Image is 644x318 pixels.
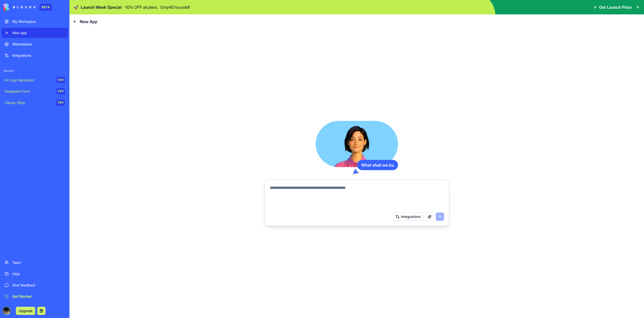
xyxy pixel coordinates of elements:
div: TRY [57,100,65,106]
img: ACg8ocLekgj4lxvOnPJuU0SdoKtE1yZpBrnuZ5z8lyyirf0d1TsHUTac=s96-c [3,307,11,315]
div: AI Logo Generator [5,78,53,83]
div: Feedback Form [5,89,53,94]
span: Recent [2,69,68,73]
a: Feedback FormTRY [2,86,68,97]
div: Integrations [12,53,65,58]
a: Upgrade [16,308,35,313]
p: - 10 % OFF all plans. [124,4,158,10]
div: Give feedback [12,283,65,288]
a: Get Started [2,291,68,302]
div: TRY [57,88,65,94]
div: BETA [40,4,52,11]
div: Help [12,271,65,276]
div: Marketplace [12,42,65,47]
a: Team [2,257,68,268]
a: Literary BlogTRY [2,98,68,108]
p: Only 48 hours left [160,4,190,10]
div: New app [12,30,65,35]
img: logo [4,4,35,11]
div: Get Started [12,294,65,299]
div: Literary Blog [5,100,53,105]
a: Help [2,269,68,279]
a: My Workspace [2,16,68,27]
div: TRY [57,77,65,83]
button: Upgrade [16,307,35,315]
a: Give feedback [2,280,68,290]
span: Get Launch Price [599,4,632,10]
span: New App [80,18,97,25]
a: BETA [4,4,52,11]
a: Marketplace [2,39,68,49]
a: New app [2,28,68,38]
span: 🚀 [74,4,79,10]
div: Team [12,260,65,265]
span: Launch Week Special [81,4,122,10]
button: Integrations [393,213,423,221]
a: Integrations [2,50,68,61]
div: My Workspace [12,19,65,24]
a: AI Logo GeneratorTRY [2,75,68,85]
div: What shall we bu [357,160,398,170]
